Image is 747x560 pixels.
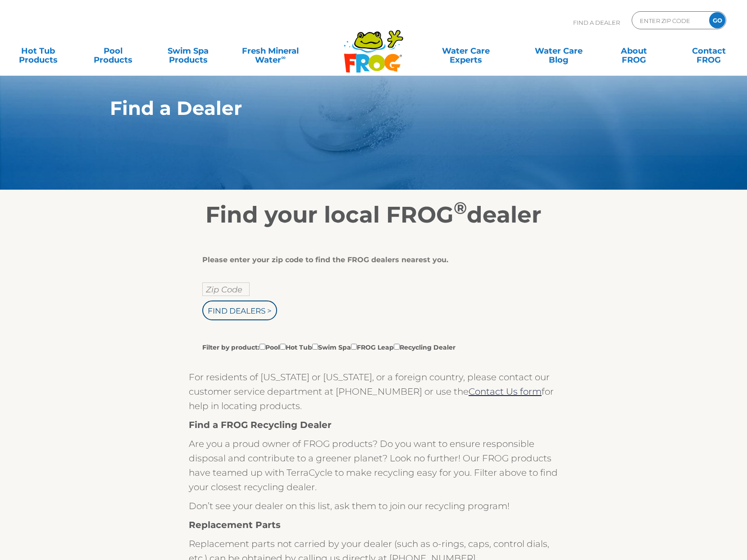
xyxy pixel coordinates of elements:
[281,54,286,61] sup: ∞
[84,42,142,60] a: PoolProducts
[530,42,588,60] a: Water CareBlog
[605,42,663,60] a: AboutFROG
[312,344,318,350] input: Filter by product:PoolHot TubSwim SpaFROG LeapRecycling Dealer
[189,370,558,413] p: For residents of [US_STATE] or [US_STATE], or a foreign country, please contact our customer serv...
[96,201,651,228] h2: Find your local FROG dealer
[202,255,538,264] div: Please enter your zip code to find the FROG dealers nearest you.
[339,18,408,73] img: Frog Products Logo
[9,42,67,60] a: Hot TubProducts
[639,14,700,27] input: Zip Code Form
[573,11,620,34] p: Find A Dealer
[159,42,217,60] a: Swim SpaProducts
[189,437,558,494] p: Are you a proud owner of FROG products? Do you want to ensure responsible disposal and contribute...
[189,419,332,430] strong: Find a FROG Recycling Dealer
[202,300,277,320] input: Find Dealers >
[189,519,281,530] strong: Replacement Parts
[680,42,738,60] a: ContactFROG
[709,12,725,28] input: GO
[280,344,286,350] input: Filter by product:PoolHot TubSwim SpaFROG LeapRecycling Dealer
[234,42,307,60] a: Fresh MineralWater∞
[260,344,265,350] input: Filter by product:PoolHot TubSwim SpaFROG LeapRecycling Dealer
[351,344,357,350] input: Filter by product:PoolHot TubSwim SpaFROG LeapRecycling Dealer
[110,97,595,119] h1: Find a Dealer
[454,198,467,218] sup: ®
[394,344,400,350] input: Filter by product:PoolHot TubSwim SpaFROG LeapRecycling Dealer
[469,386,542,397] a: Contact Us form
[202,342,455,352] label: Filter by product: Pool Hot Tub Swim Spa FROG Leap Recycling Dealer
[189,499,558,513] p: Don’t see your dealer on this list, ask them to join our recycling program!
[418,42,513,60] a: Water CareExperts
